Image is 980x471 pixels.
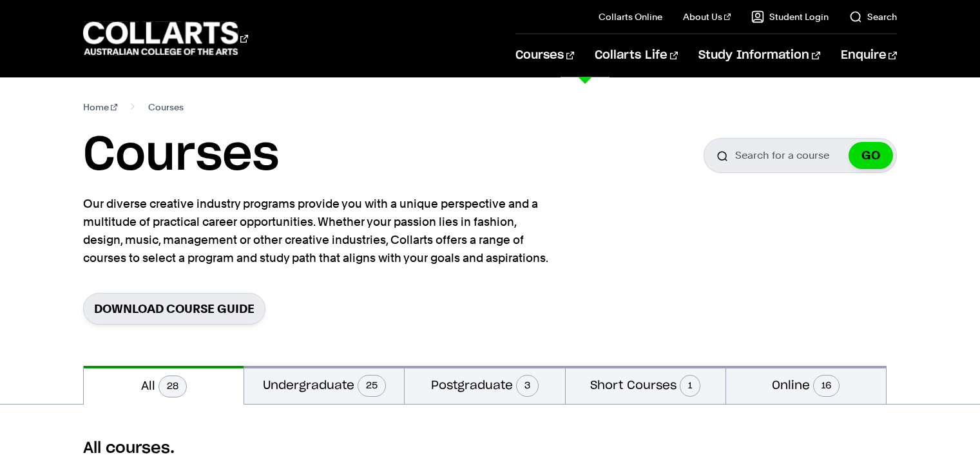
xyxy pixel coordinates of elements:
a: Study Information [698,34,820,77]
a: Download Course Guide [83,293,265,325]
button: GO [849,142,893,169]
span: Courses [148,98,184,116]
a: Courses [515,34,574,77]
button: All28 [84,366,244,405]
input: Search for a course [704,138,897,173]
span: 3 [516,375,539,397]
a: Search [849,10,897,23]
a: Collarts Life [595,34,678,77]
a: Collarts Online [599,10,662,23]
span: 1 [680,375,700,397]
span: 25 [358,375,386,397]
span: 28 [159,376,187,397]
p: Our diverse creative industry programs provide you with a unique perspective and a multitude of p... [83,195,553,267]
a: About Us [683,10,731,23]
span: 16 [813,375,840,397]
h1: Courses [83,126,279,185]
a: Home [83,98,117,116]
div: Go to homepage [83,20,248,57]
button: Undergraduate25 [244,366,404,404]
h2: All courses. [83,438,896,459]
button: Short Courses1 [566,366,725,404]
a: Enquire [841,34,897,77]
button: Postgraduate3 [405,366,564,404]
button: Online16 [726,366,886,404]
a: Student Login [751,10,829,23]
